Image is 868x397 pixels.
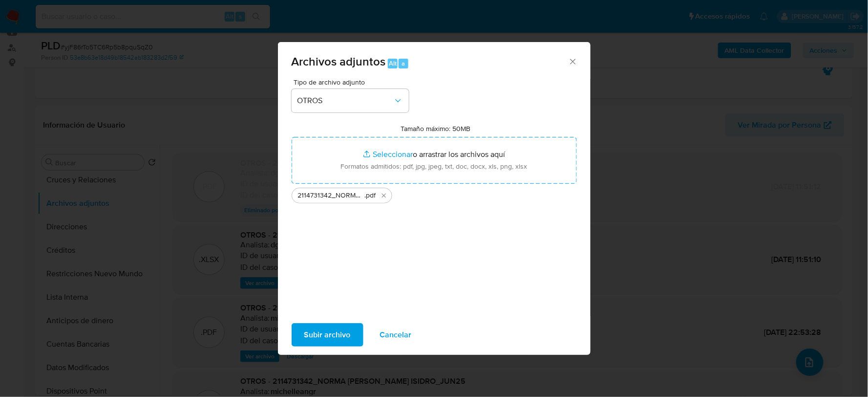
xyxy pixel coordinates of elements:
[292,184,577,203] ul: Archivos seleccionados
[294,79,411,86] span: Tipo de archivo adjunto
[297,96,393,106] span: OTROS
[365,191,376,200] span: .pdf
[380,324,412,346] span: Cancelar
[292,323,363,347] button: Subir archivo
[402,59,405,68] span: a
[298,191,365,200] span: 2114731342_NORMA SANCHEZ_AGO2025.
[401,124,470,133] label: Tamaño máximo: 50MB
[568,57,577,66] button: Cerrar
[292,53,386,70] span: Archivos adjuntos
[304,324,351,346] span: Subir archivo
[389,59,397,68] span: Alt
[378,190,390,201] button: Eliminar 2114731342_NORMA SANCHEZ_AGO2025..pdf
[367,323,424,347] button: Cancelar
[292,89,409,112] button: OTROS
